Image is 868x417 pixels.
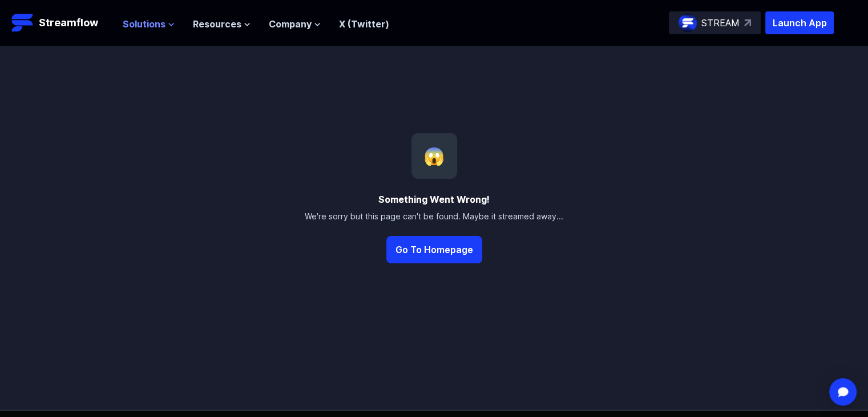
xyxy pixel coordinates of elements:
div: Something Went Wrong! [378,193,490,206]
img: streamflow-logo-circle.png [679,14,697,32]
a: STREAM [669,11,761,34]
a: Go To Homepage [386,222,482,263]
p: STREAM [701,16,740,30]
a: Streamflow [11,11,111,34]
p: Streamflow [39,15,98,31]
span: 😱 [423,146,445,166]
button: Resources [193,17,251,31]
div: We're sorry but this page can't be found. Maybe it streamed away... [305,211,563,222]
button: Launch App [765,11,834,34]
div: Open Intercom Messenger [829,378,857,406]
img: Streamflow Logo [11,11,34,34]
button: Solutions [123,17,175,31]
a: X (Twitter) [339,18,389,30]
span: Company [269,17,312,31]
span: Resources [193,17,241,31]
button: Company [269,17,321,31]
span: Solutions [123,17,165,31]
button: Go To Homepage [386,236,482,263]
img: top-right-arrow.svg [744,19,751,26]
